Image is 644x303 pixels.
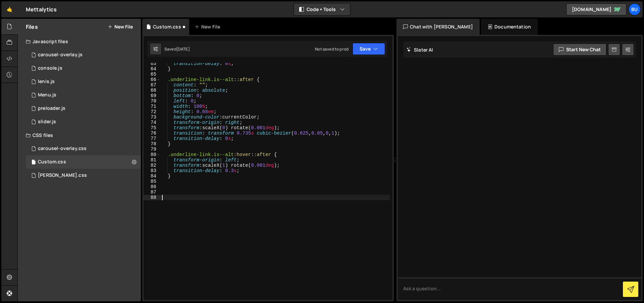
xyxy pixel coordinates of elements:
div: Custom.css [38,159,66,165]
h2: Slater AI [407,47,433,53]
a: [DOMAIN_NAME] [566,3,627,15]
div: 68 [144,88,161,93]
div: 70 [144,98,161,104]
div: [PERSON_NAME].css [38,172,87,178]
div: Menu.js [38,92,56,98]
div: 67 [144,82,161,88]
div: 16192/43570.css [26,155,141,169]
div: 65 [144,72,161,77]
div: CSS files [18,129,141,142]
div: 16192/43565.js [26,102,141,115]
button: Code + Tools [294,3,350,15]
div: lenis.js [38,79,55,85]
div: Saved [164,46,190,52]
div: preloader.js [38,105,65,111]
a: 🤙 [1,1,18,17]
div: Chat with [PERSON_NAME] [396,19,480,35]
div: 84 [144,173,161,179]
div: 73 [144,115,161,120]
a: Bu [629,3,641,15]
div: 16192/43569.js [26,115,141,129]
div: Custom.css [153,23,181,30]
div: 86 [144,184,161,190]
div: 16192/43780.js [26,48,141,62]
h2: Files [26,23,38,30]
div: 75 [144,125,161,131]
button: New File [108,24,133,29]
div: 87 [144,190,161,195]
div: slider.js [38,119,56,125]
div: 85 [144,179,161,184]
div: 66 [144,77,161,82]
div: 81 [144,157,161,163]
div: 16192/43781.css [26,142,141,155]
div: New File [195,23,223,30]
div: console.js [38,65,62,71]
div: 88 [144,195,161,200]
div: 72 [144,109,161,115]
div: 83 [144,168,161,173]
div: carousel-overlay.css [38,146,87,152]
div: 63 [144,61,161,66]
div: 82 [144,163,161,168]
div: 71 [144,104,161,109]
div: 74 [144,120,161,125]
div: 80 [144,152,161,157]
button: Save [353,43,385,55]
div: carousel-overlay.js [38,52,83,58]
div: 16192/43625.js [26,88,141,102]
div: [DATE] [176,46,190,52]
div: 16192/43562.js [26,62,141,75]
div: Mettalytics [26,5,57,13]
div: 16192/43563.js [26,75,141,88]
div: Not saved to prod [315,46,348,52]
div: 69 [144,93,161,98]
div: 79 [144,147,161,152]
div: 64 [144,66,161,72]
button: Start new chat [553,44,606,56]
div: Javascript files [18,35,141,48]
div: 77 [144,136,161,141]
div: 78 [144,141,161,147]
div: 76 [144,131,161,136]
div: Documentation [481,19,538,35]
div: 16192/43564.css [26,169,141,182]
